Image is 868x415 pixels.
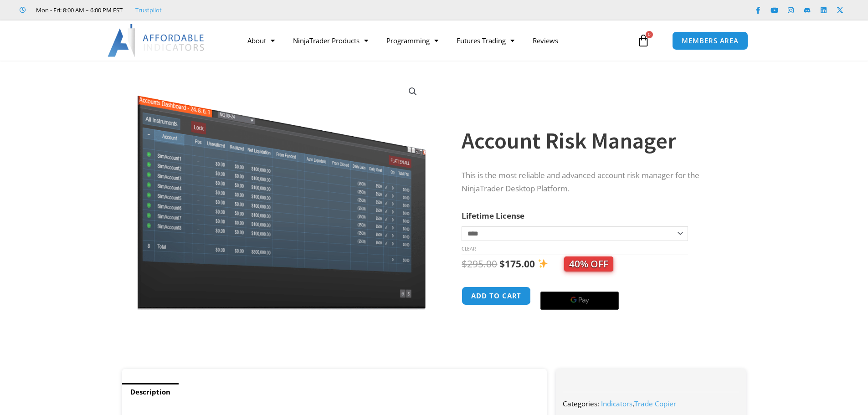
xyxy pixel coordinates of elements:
span: $ [499,257,505,270]
button: Buy with GPay [540,292,619,310]
a: Clear options [462,246,476,252]
iframe: Secure payment input frame [539,285,621,286]
a: Futures Trading [447,30,524,51]
h1: Account Risk Manager [462,125,728,157]
a: Reviews [524,30,567,51]
span: , [601,399,676,408]
bdi: 175.00 [499,257,535,270]
label: Lifetime License [462,210,524,221]
p: This is the most reliable and advanced account risk manager for the NinjaTrader Desktop Platform. [462,169,728,195]
img: Screenshot 2024-08-26 15462845454 [135,77,428,310]
nav: Menu [238,30,635,51]
a: View full-screen image gallery [405,83,421,100]
span: Categories: [563,399,599,408]
a: Trade Copier [634,399,676,408]
a: Programming [377,30,447,51]
a: Indicators [601,399,632,408]
a: MEMBERS AREA [672,31,748,50]
span: MEMBERS AREA [682,37,739,44]
a: 0 [623,27,663,54]
a: NinjaTrader Products [284,30,377,51]
span: $ [462,257,467,270]
a: Trustpilot [135,5,162,15]
img: ✨ [538,259,548,268]
img: LogoAI | Affordable Indicators – NinjaTrader [108,24,205,57]
span: 0 [646,31,653,38]
span: Mon - Fri: 8:00 AM – 6:00 PM EST [34,5,123,15]
a: Description [122,383,179,401]
button: Add to cart [462,287,531,305]
span: 40% OFF [564,256,613,272]
bdi: 295.00 [462,257,497,270]
a: About [238,30,284,51]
